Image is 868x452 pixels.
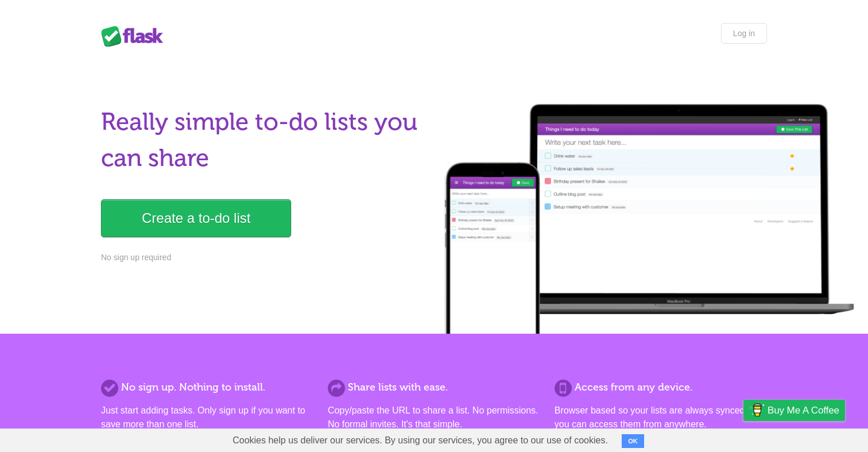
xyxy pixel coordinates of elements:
p: Just start adding tasks. Only sign up if you want to save more than one list. [101,404,313,431]
h2: Share lists with ease. [328,380,540,395]
span: Cookies help us deliver our services. By using our services, you agree to our use of cookies. [221,429,619,452]
button: OK [622,434,644,448]
p: No sign up required [101,252,427,264]
span: Buy me a coffee [768,400,839,420]
h2: Access from any device. [555,380,767,395]
a: Buy me a coffee [743,400,845,421]
p: Copy/paste the URL to share a list. No permissions. No formal invites. It's that simple. [328,404,540,431]
h1: Really simple to-do lists you can share [101,104,427,176]
a: Log in [721,23,767,44]
img: Buy me a coffee [749,400,765,420]
p: Browser based so your lists are always synced and you can access them from anywhere. [555,404,767,431]
h2: No sign up. Nothing to install. [101,380,313,395]
a: Create a to-do list [101,199,291,237]
div: Flask Lists [101,26,170,47]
